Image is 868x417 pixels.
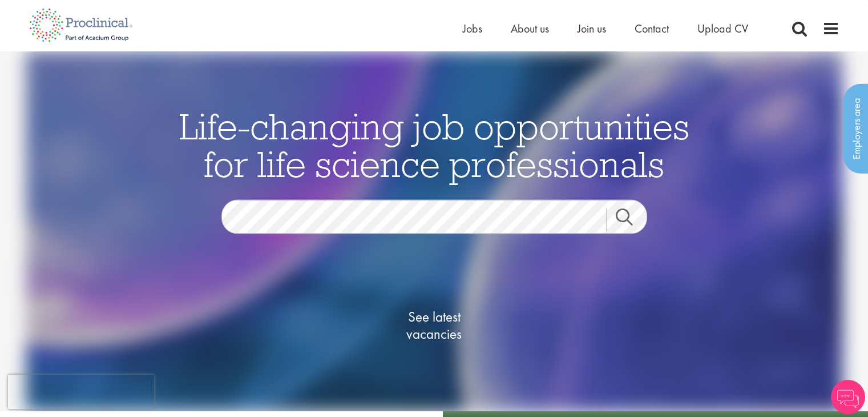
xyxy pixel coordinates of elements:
[26,51,842,411] img: candidate home
[697,21,748,36] a: Upload CV
[377,308,491,342] span: See latest vacancies
[831,380,865,414] img: Chatbot
[179,103,689,186] span: Life-changing job opportunities for life science professionals
[578,21,606,36] a: Join us
[607,208,656,231] a: Job search submit button
[463,21,482,36] a: Jobs
[377,262,491,388] a: See latestvacancies
[635,21,669,36] a: Contact
[8,375,154,409] iframe: reCAPTCHA
[511,21,549,36] a: About us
